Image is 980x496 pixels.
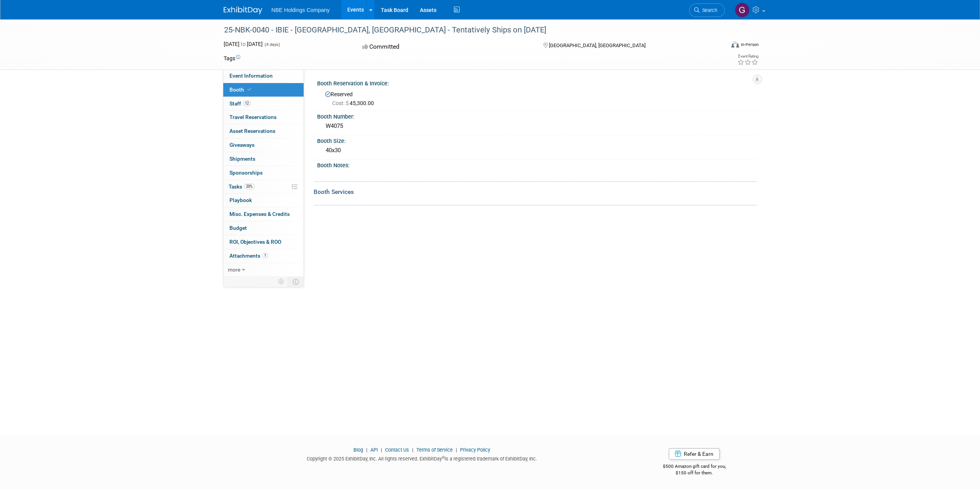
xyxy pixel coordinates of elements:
span: NBE Holdings Company [272,7,330,13]
span: [DATE] [DATE] [224,41,263,47]
div: W4075 [323,120,751,132]
td: Tags [224,54,240,62]
a: Tasks20% [223,180,304,194]
a: API [370,447,378,453]
a: Contact Us [385,447,409,453]
td: Personalize Event Tab Strip [275,277,288,287]
img: Format-Inperson.png [731,41,739,48]
div: Committed [360,40,531,54]
span: Shipments [229,156,255,162]
div: 40x30 [323,144,751,156]
span: | [364,447,369,453]
a: Giveaways [223,138,304,152]
a: ROI, Objectives & ROO [223,235,304,249]
span: Attachments [229,253,268,259]
div: Booth Size: [317,135,757,145]
div: $150 off for them. [632,470,757,476]
a: Budget [223,221,304,235]
span: Search [700,7,717,13]
a: Search [689,3,725,17]
i: Booth reservation complete [248,87,251,92]
a: Privacy Policy [460,447,490,453]
a: Sponsorships [223,166,304,180]
a: Staff12 [223,97,304,110]
span: Travel Reservations [229,114,277,120]
span: | [379,447,384,453]
span: | [454,447,459,453]
a: Blog [353,447,363,453]
span: more [228,267,240,273]
span: Misc. Expenses & Credits [229,211,290,217]
img: ExhibitDay [224,7,262,14]
span: Cost: $ [332,100,350,106]
span: (4 days) [264,42,280,47]
span: Asset Reservations [229,128,275,134]
a: Attachments1 [223,249,304,263]
span: Giveaways [229,142,255,148]
span: Booth [229,87,253,93]
a: Asset Reservations [223,124,304,138]
div: 25-NBK-0040 - IBIE - [GEOGRAPHIC_DATA], [GEOGRAPHIC_DATA] - Tentatively Ships on [DATE] [221,23,713,37]
a: Playbook [223,194,304,207]
a: more [223,263,304,277]
a: Terms of Service [416,447,453,453]
span: 12 [243,100,251,106]
a: Refer & Earn [669,448,720,460]
img: Gina Gregory [735,3,749,17]
sup: ® [442,455,445,460]
span: [GEOGRAPHIC_DATA], [GEOGRAPHIC_DATA] [549,42,645,48]
td: Toggle Event Tabs [288,277,304,287]
div: Event Format [679,40,759,52]
div: Booth Notes: [317,160,757,169]
a: Event Information [223,69,304,83]
span: ROI, Objectives & ROO [229,239,281,245]
span: 45,300.00 [332,100,377,106]
span: to [239,41,247,47]
span: 20% [244,183,255,189]
div: $500 Amazon gift card for you, [632,458,757,476]
span: Tasks [229,183,255,190]
a: Shipments [223,152,304,166]
span: Staff [229,100,251,107]
span: 1 [262,253,268,258]
a: Travel Reservations [223,110,304,124]
span: Sponsorships [229,170,263,176]
a: Booth [223,83,304,97]
span: Playbook [229,197,252,203]
div: Booth Number: [317,111,757,121]
span: Budget [229,225,247,231]
span: Event Information [229,73,273,79]
div: Reserved [323,88,751,107]
span: | [410,447,415,453]
a: Misc. Expenses & Credits [223,207,304,221]
div: In-Person [740,42,758,48]
div: Booth Reservation & Invoice: [317,78,757,87]
div: Booth Services [314,188,757,196]
div: Copyright © 2025 ExhibitDay, Inc. All rights reserved. ExhibitDay is a registered trademark of Ex... [224,454,621,462]
div: Event Rating [737,54,758,58]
